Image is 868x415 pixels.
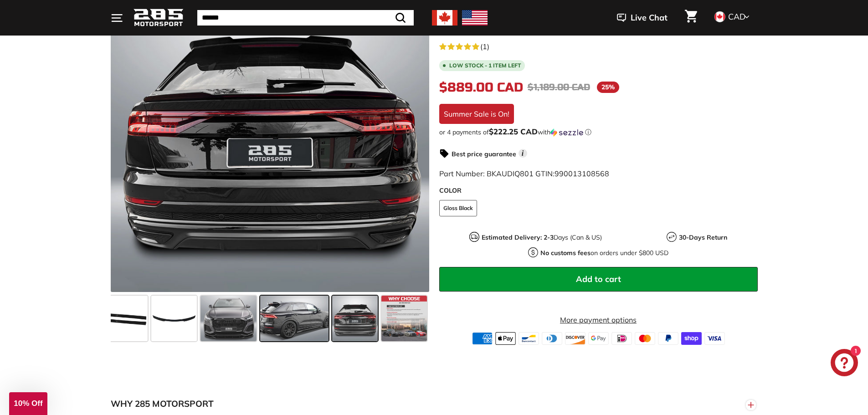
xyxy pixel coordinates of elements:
[495,332,516,345] img: apple_pay
[679,2,703,33] a: Cart
[658,332,678,345] img: paypal
[439,80,523,95] span: $889.00 CAD
[605,6,679,29] button: Live Chat
[565,332,586,345] img: discover
[439,40,758,52] a: 5.0 rating (1 votes)
[828,349,861,379] inbox-online-store-chat: Shopify online store chat
[472,332,493,345] img: american_express
[681,332,702,345] img: shopify_pay
[197,10,414,26] input: Search
[540,248,668,258] p: on orders under $800 USD
[134,7,184,29] img: Logo_285_Motorsport_areodynamics_components
[588,332,609,345] img: google_pay
[439,169,609,178] span: Part Number: BKAUDIQ801 GTIN:
[611,332,632,345] img: ideal
[704,332,725,345] img: visa
[9,392,47,415] div: 10% Off
[439,128,758,137] div: or 4 payments of$222.25 CADwithSezzle Click to learn more about Sezzle
[679,233,727,241] strong: 30-Days Return
[439,267,758,292] button: Add to cart
[576,274,621,284] span: Add to cart
[449,63,521,68] span: Low stock - 1 item left
[519,332,539,345] img: bancontact
[728,11,745,22] span: CAD
[439,128,758,137] div: or 4 payments of with
[14,399,42,408] span: 10% Off
[631,12,668,24] span: Live Chat
[439,104,514,124] div: Summer Sale is On!
[555,169,609,178] span: 990013108568
[480,41,489,52] span: (1)
[439,314,758,325] a: More payment options
[542,332,562,345] img: diners_club
[482,233,554,241] strong: Estimated Delivery: 2-3
[489,127,538,136] span: $222.25 CAD
[482,233,602,242] p: Days (Can & US)
[540,249,591,257] strong: No customs fees
[439,186,758,195] label: COLOR
[635,332,655,345] img: master
[452,150,516,158] strong: Best price guarantee
[519,149,527,158] span: i
[550,128,583,137] img: Sezzle
[528,82,590,93] span: $1,189.00 CAD
[597,82,619,93] span: 25%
